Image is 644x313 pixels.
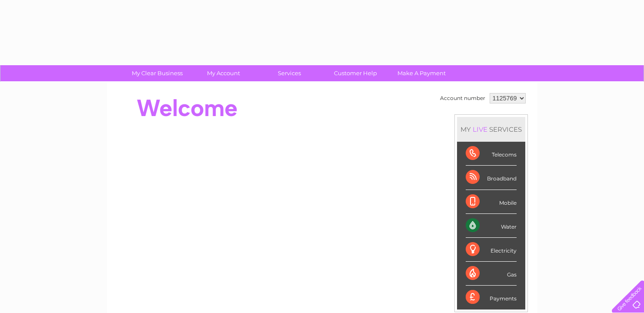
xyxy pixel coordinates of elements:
a: Make A Payment [386,65,457,81]
div: Water [466,214,517,238]
a: My Account [187,65,259,81]
div: Mobile [466,190,517,214]
div: LIVE [471,125,489,133]
div: MY SERVICES [457,117,525,142]
div: Telecoms [466,142,517,166]
a: Customer Help [320,65,391,81]
div: Payments [466,286,517,309]
div: Gas [466,262,517,286]
a: Services [254,65,325,81]
div: Broadband [466,166,517,190]
td: Account number [438,91,487,106]
div: Electricity [466,238,517,262]
a: My Clear Business [121,65,193,81]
